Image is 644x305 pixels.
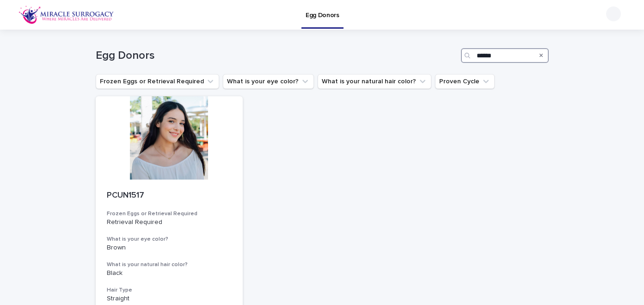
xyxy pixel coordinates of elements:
h3: Frozen Eggs or Retrieval Required [107,210,232,218]
h1: Egg Donors [96,49,457,62]
button: Proven Cycle [435,74,495,89]
input: Search [461,48,549,63]
p: Straight [107,295,232,303]
button: Frozen Eggs or Retrieval Required [96,74,219,89]
button: What is your eye color? [223,74,314,89]
button: What is your natural hair color? [318,74,431,89]
p: Retrieval Required [107,218,232,226]
img: OiFFDOGZQuirLhrlO1ag [18,6,114,24]
h3: What is your eye color? [107,236,232,243]
h3: Hair Type [107,286,232,294]
p: PCUN1517 [107,191,232,201]
p: Brown [107,244,232,252]
h3: What is your natural hair color? [107,261,232,268]
p: Black [107,269,232,277]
